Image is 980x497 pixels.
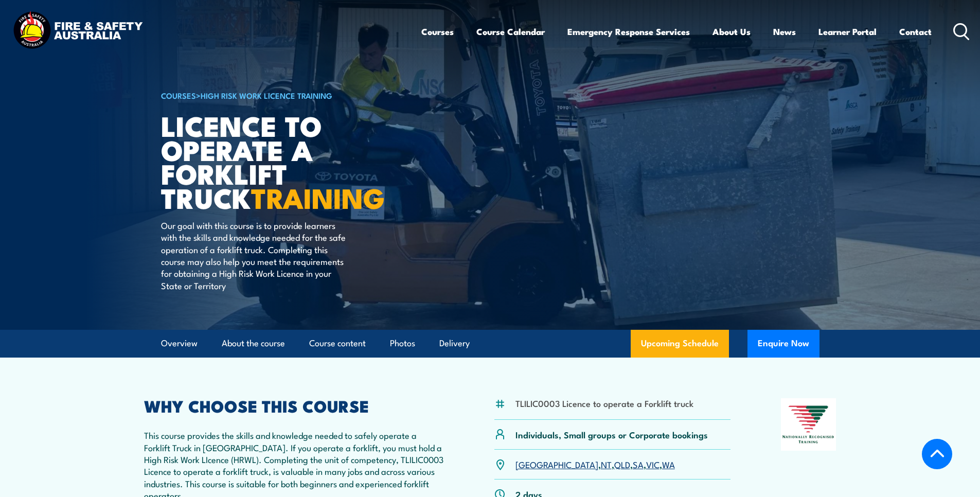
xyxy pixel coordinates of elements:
a: QLD [614,458,630,470]
p: Our goal with this course is to provide learners with the skills and knowledge needed for the saf... [161,219,349,291]
a: Contact [899,18,932,45]
p: Individuals, Small groups or Corporate bookings [515,429,708,440]
a: VIC [646,458,660,470]
strong: TRAINING [251,175,385,218]
a: Photos [390,330,415,357]
a: About the course [222,330,285,357]
a: Courses [421,18,454,45]
a: NT [601,458,612,470]
a: Emergency Response Services [567,18,690,45]
a: Course content [309,330,366,357]
a: WA [662,458,675,470]
li: TLILIC0003 Licence to operate a Forklift truck [515,397,693,409]
h6: > [161,89,415,101]
a: Overview [161,330,198,357]
a: Course Calendar [476,18,545,45]
img: Nationally Recognised Training logo. [781,398,836,451]
a: Learner Portal [818,18,877,45]
a: Delivery [439,330,470,357]
a: About Us [712,18,751,45]
a: COURSES [161,90,196,101]
button: Enquire Now [747,330,819,358]
a: Upcoming Schedule [631,330,729,358]
a: News [773,18,796,45]
h1: Licence to operate a forklift truck [161,113,415,209]
a: High Risk Work Licence Training [201,90,332,101]
a: [GEOGRAPHIC_DATA] [515,458,598,470]
a: SA [633,458,644,470]
p: , , , , , [515,458,675,470]
h2: WHY CHOOSE THIS COURSE [144,398,444,413]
